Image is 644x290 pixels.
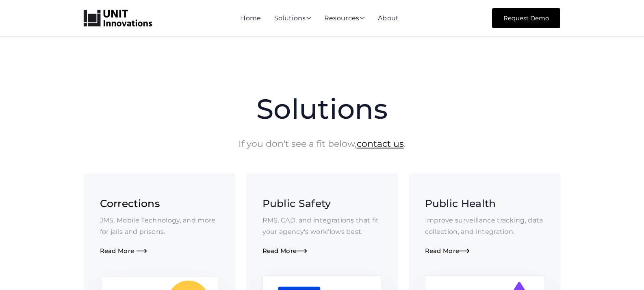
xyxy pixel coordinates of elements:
span:  [306,15,311,21]
h1: Solutions [172,94,472,124]
span:  [360,15,365,21]
div: Read More [100,247,219,255]
p: RMS, CAD, and integrations that fit your agency's workflows best. [262,215,382,238]
span:  [137,248,147,255]
p: If you don't see a fit below, . [172,137,472,151]
div: Resources [324,15,365,22]
a: contact us [357,138,404,149]
div: Read More [425,247,544,255]
div: Resources [324,15,365,22]
a: Request Demo [492,8,560,28]
h3: Corrections [100,196,219,211]
a: Home [240,14,261,22]
span:  [459,248,470,255]
h3: Public Health [425,196,544,211]
iframe: Chat Widget [505,202,644,290]
span:  [297,248,307,255]
p: Improve surveillance tracking, data collection, and integration. [425,215,544,238]
div: Read More [262,247,382,255]
div: Solutions [274,15,311,22]
a: home [84,10,152,27]
div: Solutions [274,15,311,22]
h3: Public Safety [262,196,382,211]
p: JMS, Mobile Technology, and more for jails and prisons. [100,215,219,238]
a: About [378,14,399,22]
